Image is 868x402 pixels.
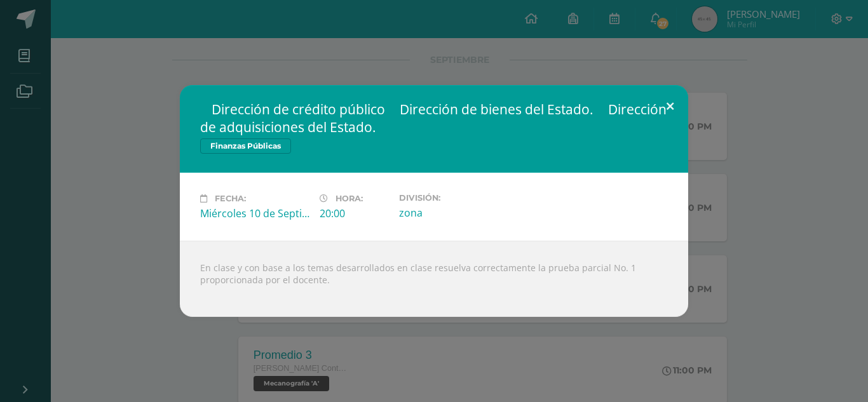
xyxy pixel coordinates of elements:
h2:  Dirección de crédito público  Dirección de bienes del Estado.  Dirección de adquisiciones del... [200,100,668,136]
div: En clase y con base a los temas desarrollados en clase resuelva correctamente la prueba parcial N... [180,241,688,317]
span: Hora: [336,194,363,203]
div: zona [399,206,508,220]
button: Close (Esc) [652,85,688,128]
div: Miércoles 10 de Septiembre [200,206,309,220]
span: Finanzas Públicas [200,138,291,154]
label: División: [399,193,508,203]
span: Fecha: [215,194,246,203]
div: 20:00 [320,206,389,220]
